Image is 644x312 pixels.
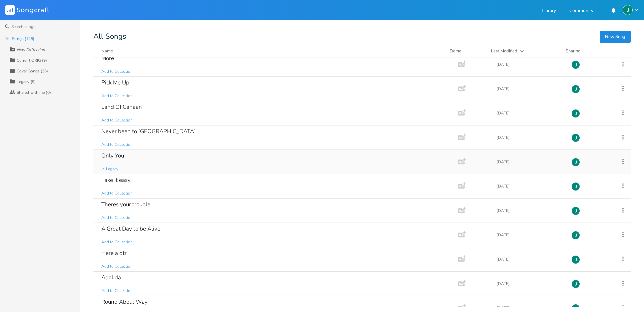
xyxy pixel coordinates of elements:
[497,306,563,310] div: [DATE]
[17,48,45,52] div: New Collection
[101,166,105,172] span: in
[571,231,580,240] img: Jim Rudolf
[497,87,563,91] div: [DATE]
[497,62,563,66] div: [DATE]
[101,226,160,232] div: A Great Day to be Alive
[542,8,556,14] a: Library
[101,191,133,196] span: Add to Collection
[497,209,563,213] div: [DATE]
[571,182,580,191] img: Jim Rudolf
[101,128,196,134] div: Never been to [GEOGRAPHIC_DATA]
[571,255,580,264] img: Jim Rudolf
[101,48,442,54] button: Name
[497,160,563,164] div: [DATE]
[106,166,118,172] span: Legacy
[571,133,580,142] img: Jim Rudolf
[17,58,47,62] div: Current ORIG (9)
[497,135,563,139] div: [DATE]
[101,55,114,61] div: More
[101,275,121,280] div: Adalida
[623,5,633,15] img: Jim Rudolf
[101,93,133,99] span: Add to Collection
[566,48,606,54] div: Sharing
[497,233,563,237] div: [DATE]
[101,69,133,74] span: Add to Collection
[497,111,563,115] div: [DATE]
[101,48,113,54] div: Name
[5,37,35,41] div: All Songs (125)
[101,104,142,110] div: Land Of Canaan
[101,299,148,305] div: Round About Way
[497,184,563,188] div: [DATE]
[571,60,580,69] img: Jim Rudolf
[101,142,133,147] span: Add to Collection
[101,177,131,183] div: Take It easy
[17,69,48,73] div: Cover Songs (36)
[101,288,133,294] span: Add to Collection
[600,31,631,43] button: New Song
[101,239,133,245] span: Add to Collection
[491,48,558,54] button: Last Modified
[101,215,133,221] span: Add to Collection
[17,90,51,94] div: Shared with me (0)
[101,250,127,256] div: Here a qtr
[101,264,133,269] span: Add to Collection
[101,202,150,207] div: Theres your trouble
[497,257,563,261] div: [DATE]
[101,117,133,123] span: Add to Collection
[450,48,483,54] div: Demo
[571,109,580,118] img: Jim Rudolf
[101,153,124,159] div: Only You
[571,85,580,93] img: Jim Rudolf
[497,282,563,286] div: [DATE]
[571,207,580,215] img: Jim Rudolf
[17,80,36,84] div: Legacy (9)
[93,33,631,40] div: All Songs
[491,48,517,54] div: Last Modified
[101,80,129,85] div: Pick Me Up
[569,8,593,14] a: Community
[571,158,580,167] img: Jim Rudolf
[571,280,580,288] img: Jim Rudolf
